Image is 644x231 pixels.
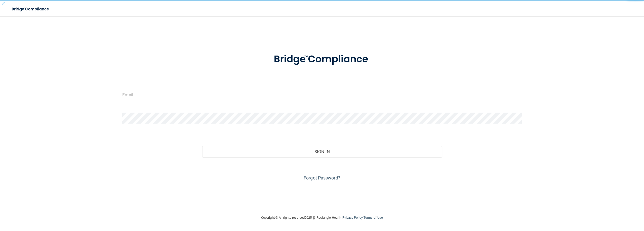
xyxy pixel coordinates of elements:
div: Copyright © All rights reserved 2025 @ Rectangle Health | | [230,210,414,226]
a: Privacy Policy [343,216,363,219]
input: Email [122,89,521,100]
button: Sign In [202,146,442,157]
a: Terms of Use [364,216,383,219]
img: bridge_compliance_login_screen.278c3ca4.svg [8,4,54,14]
a: Forgot Password? [304,175,340,180]
img: bridge_compliance_login_screen.278c3ca4.svg [263,46,381,72]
